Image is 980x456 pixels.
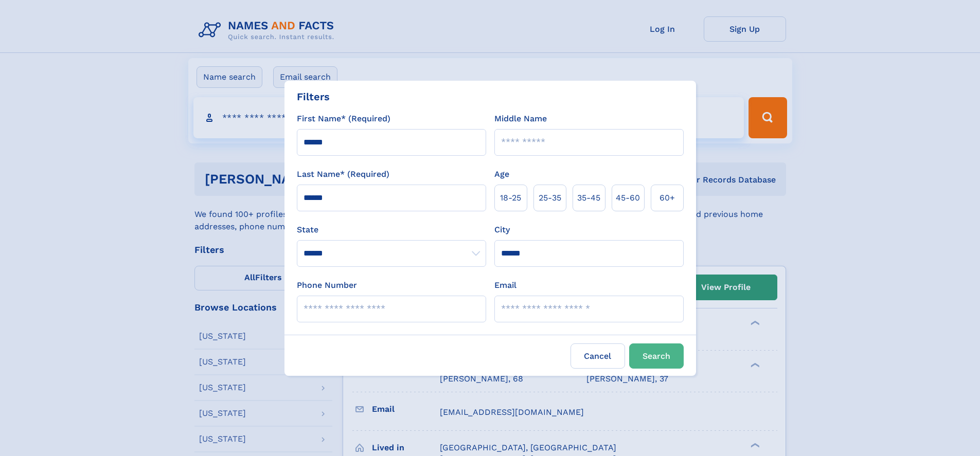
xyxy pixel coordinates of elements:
[297,113,390,125] label: First Name* (Required)
[571,343,625,369] label: Cancel
[494,224,510,236] label: City
[297,168,389,180] label: Last Name* (Required)
[500,192,521,204] span: 18‑25
[297,224,486,236] label: State
[297,279,357,291] label: Phone Number
[539,192,561,204] span: 25‑35
[494,279,516,291] label: Email
[494,168,509,180] label: Age
[577,192,600,204] span: 35‑45
[494,113,547,125] label: Middle Name
[616,192,640,204] span: 45‑60
[297,89,330,104] div: Filters
[629,343,684,369] button: Search
[660,192,675,204] span: 60+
